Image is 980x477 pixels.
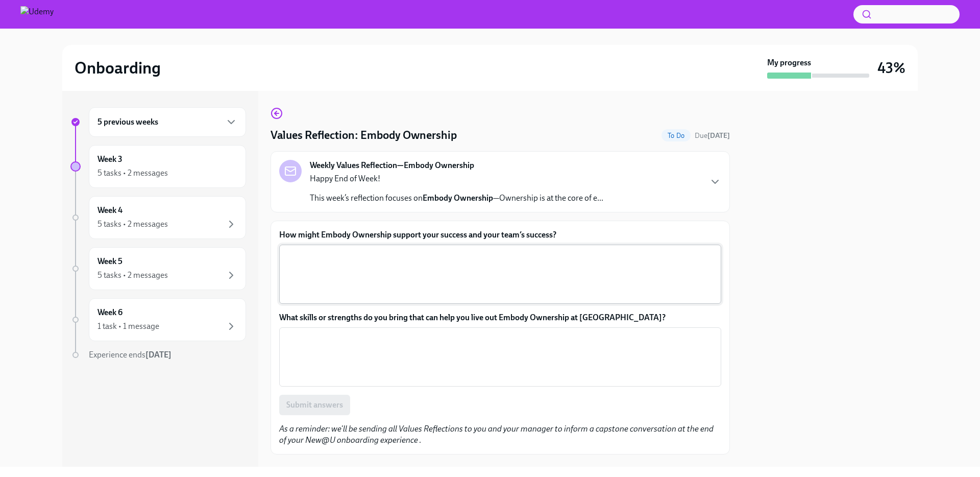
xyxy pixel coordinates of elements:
[97,307,122,318] h6: Week 6
[97,256,122,267] h6: Week 5
[97,168,168,179] div: 5 tasks • 2 messages
[97,116,158,128] h6: 5 previous weeks
[279,424,714,445] em: As a reminder: we'll be sending all Values Reflections to you and your manager to inform a capsto...
[279,229,721,241] label: How might Embody Ownership support your success and your team’s success?
[661,132,691,139] span: To Do
[89,350,171,360] span: Experience ends
[695,131,730,140] span: Due
[97,205,122,216] h6: Week 4
[97,321,159,332] div: 1 task • 1 message
[310,173,603,184] p: Happy End of Week!
[695,131,730,140] span: August 13th, 2025 11:00
[20,6,54,22] img: Udemy
[877,59,905,77] h3: 43%
[279,312,721,323] label: What skills or strengths do you bring that can help you live out Embody Ownership at [GEOGRAPHIC_...
[310,193,603,204] p: This week’s reflection focuses on —Ownership is at the core of e...
[145,350,171,360] strong: [DATE]
[97,270,168,281] div: 5 tasks • 2 messages
[271,128,457,143] h4: Values Reflection: Embody Ownership
[97,154,122,165] h6: Week 3
[310,160,474,171] strong: Weekly Values Reflection—Embody Ownership
[89,107,246,137] div: 5 previous weeks
[70,298,246,341] a: Week 61 task • 1 message
[70,145,246,188] a: Week 35 tasks • 2 messages
[707,131,730,140] strong: [DATE]
[423,193,493,203] strong: Embody Ownership
[70,247,246,290] a: Week 55 tasks • 2 messages
[70,196,246,239] a: Week 45 tasks • 2 messages
[97,219,168,230] div: 5 tasks • 2 messages
[767,57,811,68] strong: My progress
[75,58,161,78] h2: Onboarding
